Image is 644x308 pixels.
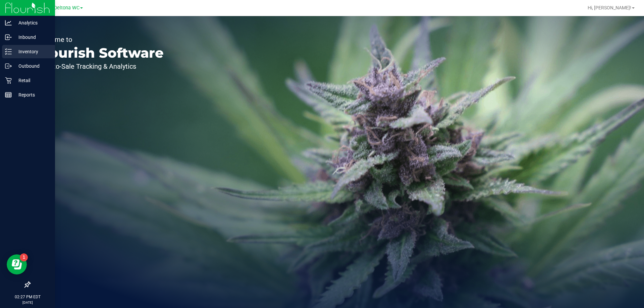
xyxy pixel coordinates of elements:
[12,19,52,27] p: Analytics
[5,91,12,98] inline-svg: Reports
[5,77,12,84] inline-svg: Retail
[588,5,631,10] span: Hi, [PERSON_NAME]!
[12,48,52,56] p: Inventory
[3,294,52,300] p: 02:27 PM EDT
[12,91,52,99] p: Reports
[36,63,164,70] p: Seed-to-Sale Tracking & Analytics
[36,46,164,60] p: Flourish Software
[5,48,12,55] inline-svg: Inventory
[12,62,52,70] p: Outbound
[12,33,52,41] p: Inbound
[3,300,52,305] p: [DATE]
[20,253,28,261] iframe: Resource center unread badge
[5,19,12,26] inline-svg: Analytics
[7,254,27,274] iframe: Resource center
[5,63,12,69] inline-svg: Outbound
[36,36,164,43] p: Welcome to
[12,76,52,84] p: Retail
[54,5,79,11] span: Deltona WC
[5,34,12,41] inline-svg: Inbound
